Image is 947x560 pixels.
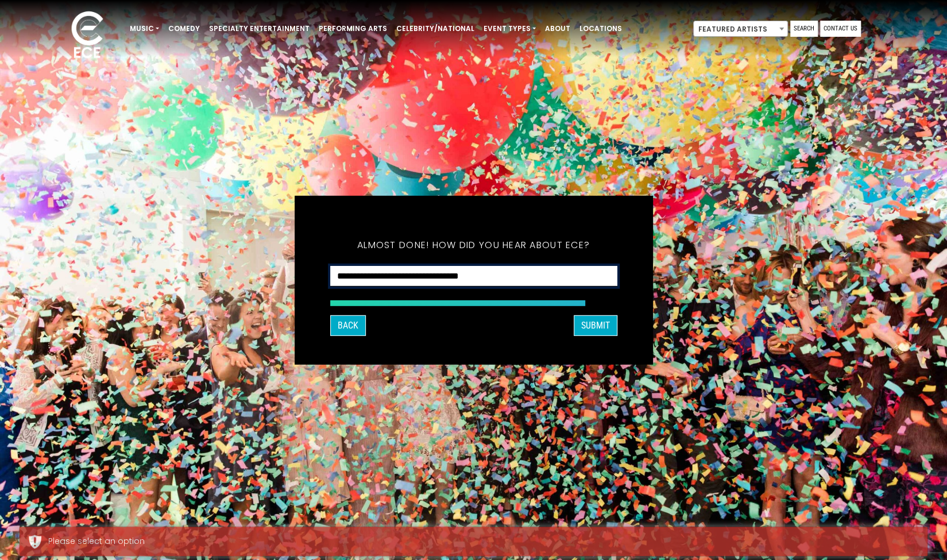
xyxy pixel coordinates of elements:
[820,21,861,37] a: Contact Us
[392,19,479,38] a: Celebrity/National
[479,19,540,38] a: Event Types
[59,8,116,64] img: ece_new_logo_whitev2-1.png
[330,224,617,265] h5: Almost done! How did you hear about ECE?
[330,265,617,287] select: How did you hear about ECE
[790,21,818,37] a: Search
[694,21,787,37] span: Featured Artists
[330,315,366,336] button: Back
[204,19,314,38] a: Specialty Entertainment
[125,19,164,38] a: Music
[540,19,575,38] a: About
[164,19,204,38] a: Comedy
[314,19,392,38] a: Performing Arts
[693,21,788,37] span: Featured Artists
[48,535,919,547] div: Please select an option
[575,19,627,38] a: Locations
[574,315,617,336] button: SUBMIT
